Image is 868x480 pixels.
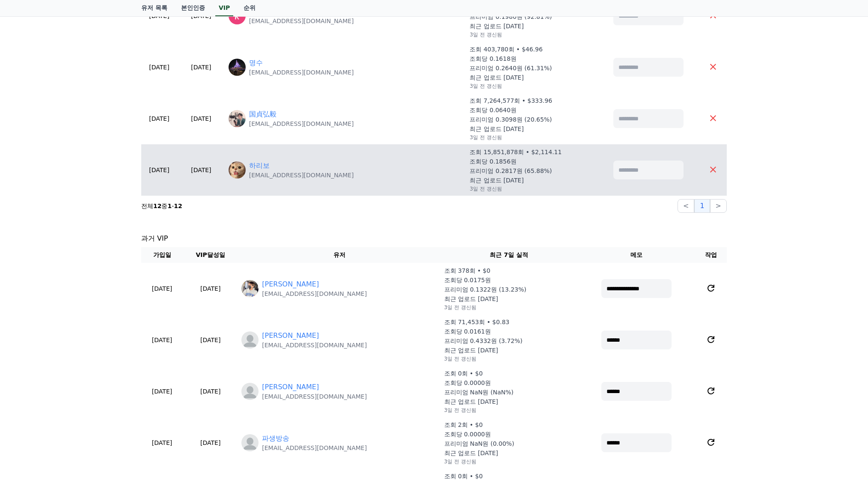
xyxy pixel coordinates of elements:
[141,247,183,263] th: 가입일
[444,420,483,429] p: 조회 2회 • $0
[249,109,276,119] a: 国貞弘毅
[262,331,319,341] a: [PERSON_NAME]
[174,203,182,209] strong: 12
[444,379,491,387] p: 조회당 0.0000원
[141,233,727,244] p: 과거 VIP
[678,199,694,213] button: <
[262,279,319,289] a: [PERSON_NAME]
[444,449,498,457] p: 최근 업로드 [DATE]
[470,22,523,30] p: 최근 업로드 [DATE]
[444,337,523,345] p: 프리미엄 0.4332원 (3.72%)
[470,12,552,21] p: 프리미엄 0.1980원 (92.81%)
[470,106,516,114] p: 조회당 0.0640원
[249,58,263,68] a: 명수
[141,366,183,417] td: [DATE]
[444,397,498,406] p: 최근 업로드 [DATE]
[141,417,183,468] td: [DATE]
[141,144,177,196] td: [DATE]
[249,17,354,25] p: [EMAIL_ADDRESS][DOMAIN_NAME]
[183,247,238,263] th: VIP달성일
[262,392,367,401] p: [EMAIL_ADDRESS][DOMAIN_NAME]
[249,171,354,179] p: [EMAIL_ADDRESS][DOMAIN_NAME]
[183,417,238,468] td: [DATE]
[444,388,514,397] p: 프리미엄 NaN원 (NaN%)
[444,318,510,326] p: 조회 71,453회 • $0.83
[249,68,354,77] p: [EMAIL_ADDRESS][DOMAIN_NAME]
[577,247,696,263] th: 메모
[127,284,148,291] span: Settings
[470,115,552,124] p: 프리미엄 0.3098원 (20.65%)
[183,366,238,417] td: [DATE]
[470,148,562,156] p: 조회 15,851,878회 • $2,114.11
[177,93,225,144] td: [DATE]
[71,285,96,292] span: Messages
[141,314,183,366] td: [DATE]
[262,444,367,452] p: [EMAIL_ADDRESS][DOMAIN_NAME]
[441,247,577,263] th: 최근 7일 실적
[710,199,727,213] button: >
[262,289,367,298] p: [EMAIL_ADDRESS][DOMAIN_NAME]
[229,59,246,76] img: http://k.kakaocdn.net/dn/b4uBtL/btsLNw5KgVN/QKZ7aqMfEl2ddIglP1J1kk/img_640x640.jpg
[249,119,354,128] p: [EMAIL_ADDRESS][DOMAIN_NAME]
[470,45,543,54] p: 조회 403,780회 • $46.96
[141,42,177,93] td: [DATE]
[241,434,259,451] img: profile_blank.webp
[167,203,172,209] strong: 1
[177,42,225,93] td: [DATE]
[238,247,440,263] th: 유저
[470,176,523,185] p: 최근 업로드 [DATE]
[444,304,476,311] p: 3일 전 갱신됨
[241,383,259,400] img: profile_blank.webp
[229,161,246,179] img: https://lh3.googleusercontent.com/a/ACg8ocLOmR619qD5XjEFh2fKLs4Q84ZWuCVfCizvQOTI-vw1qp5kxHyZ=s96-c
[22,284,37,291] span: Home
[444,266,490,275] p: 조회 378회 • $0
[110,271,164,293] a: Settings
[153,203,161,209] strong: 12
[470,157,516,166] p: 조회당 0.1856원
[470,134,502,141] p: 3일 전 갱신됨
[262,382,319,392] a: [PERSON_NAME]
[444,439,514,448] p: 프리미엄 NaN원 (0.00%)
[695,247,727,263] th: 작업
[470,73,523,82] p: 최근 업로드 [DATE]
[141,202,182,210] p: 전체 중 -
[56,271,110,293] a: Messages
[470,96,552,105] p: 조회 7,264,577회 • $333.96
[262,433,289,444] a: 파생방송
[444,295,498,303] p: 최근 업로드 [DATE]
[141,93,177,144] td: [DATE]
[241,280,259,297] img: https://lh3.googleusercontent.com/a/ACg8ocKhW7DOSSxXEahyzMVGynu3e6j2-ZuN91Drsi2gr1YUW94qyoz8=s96-c
[470,167,552,175] p: 프리미엄 0.2817원 (65.88%)
[470,64,552,72] p: 프리미엄 0.2640원 (61.31%)
[470,54,516,63] p: 조회당 0.1618원
[444,285,526,294] p: 프리미엄 0.1322원 (13.23%)
[470,83,502,89] p: 3일 전 갱신됨
[241,331,259,349] img: profile_blank.webp
[141,263,183,314] td: [DATE]
[444,327,491,336] p: 조회당 0.0161원
[444,430,491,438] p: 조회당 0.0000원
[177,144,225,196] td: [DATE]
[470,31,502,38] p: 3일 전 갱신됨
[183,314,238,366] td: [DATE]
[229,110,246,127] img: https://lh3.googleusercontent.com/a/ACg8ocIeB3fKyY6fN0GaUax-T_VWnRXXm1oBEaEwHbwvSvAQlCHff8Lg=s96-c
[444,458,476,465] p: 3일 전 갱신됨
[249,161,270,171] a: 하리보
[262,341,367,349] p: [EMAIL_ADDRESS][DOMAIN_NAME]
[444,369,483,378] p: 조회 0회 • $0
[444,276,491,284] p: 조회당 0.0175원
[470,185,502,192] p: 3일 전 갱신됨
[694,199,710,213] button: 1
[183,263,238,314] td: [DATE]
[3,271,56,293] a: Home
[444,355,476,362] p: 3일 전 갱신됨
[470,125,523,133] p: 최근 업로드 [DATE]
[444,407,476,414] p: 3일 전 갱신됨
[444,346,498,355] p: 최근 업로드 [DATE]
